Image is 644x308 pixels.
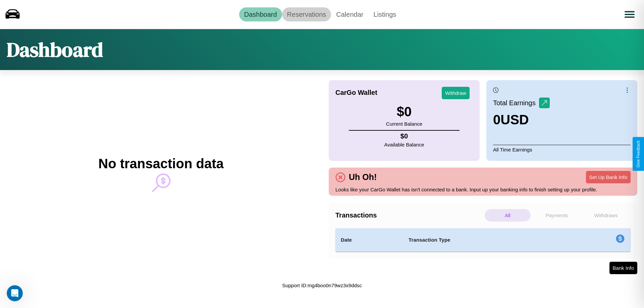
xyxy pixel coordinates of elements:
p: Total Earnings [493,97,539,109]
iframe: Intercom live chat [7,285,23,301]
button: Withdraw [442,87,470,99]
h3: 0 USD [493,112,550,127]
button: Bank Info [609,262,637,274]
p: Payments [534,209,580,222]
a: Listings [368,7,401,21]
p: Support ID: mg4boo0n79wz3x9ddsc [282,281,362,290]
a: Calendar [331,7,368,21]
table: simple table [335,228,631,252]
h3: $ 0 [386,104,422,119]
h4: CarGo Wallet [335,89,377,97]
h4: Transaction Type [409,236,561,244]
p: All Time Earnings [493,145,631,154]
a: Dashboard [239,7,282,21]
p: Available Balance [384,140,424,149]
p: All [485,209,531,222]
button: Set Up Bank Info [586,171,631,183]
h1: Dashboard [7,36,103,63]
h4: Uh Oh! [345,172,380,182]
p: Withdraws [583,209,629,222]
p: Looks like your CarGo Wallet has isn't connected to a bank. Input up your banking info to finish ... [335,185,631,194]
div: Give Feedback [636,140,641,168]
button: Open menu [620,5,639,24]
h4: $ 0 [384,132,424,140]
h4: Date [341,236,398,244]
a: Reservations [282,7,331,21]
p: Current Balance [386,119,422,128]
h4: Transactions [335,211,483,219]
h2: No transaction data [98,156,223,171]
